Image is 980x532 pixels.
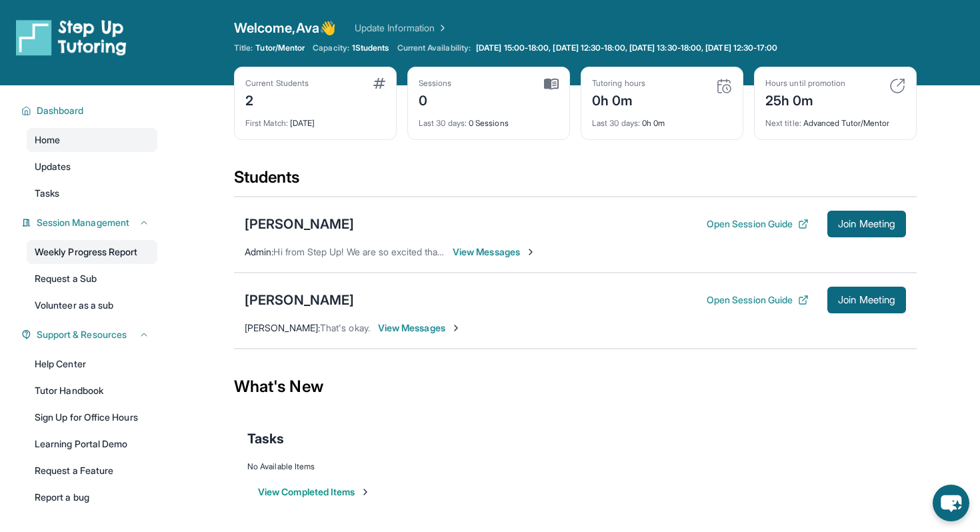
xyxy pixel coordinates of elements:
span: Dashboard [37,104,84,117]
span: Updates [35,160,71,173]
a: Updates [27,155,157,179]
img: card [716,78,732,94]
button: Session Management [31,216,149,229]
a: Request a Feature [27,459,157,483]
button: Dashboard [31,104,149,117]
a: Tutor Handbook [27,379,157,403]
span: Support & Resources [37,328,127,341]
img: logo [16,19,127,56]
div: 0h 0m [592,110,732,129]
div: 0 [419,89,452,110]
span: Capacity: [313,43,349,53]
button: Join Meeting [827,287,906,313]
button: Open Session Guide [707,293,809,307]
div: 2 [245,89,309,110]
a: Update Information [355,21,448,35]
span: Join Meeting [838,296,895,304]
span: Next title : [765,118,801,128]
a: Home [27,128,157,152]
img: card [544,78,559,90]
div: Students [234,167,917,196]
button: Support & Resources [31,328,149,341]
span: View Messages [378,321,461,335]
img: card [889,78,905,94]
a: [DATE] 15:00-18:00, [DATE] 12:30-18:00, [DATE] 13:30-18:00, [DATE] 12:30-17:00 [473,43,780,53]
a: Tasks [27,181,157,205]
a: Volunteer as a sub [27,293,157,317]
a: Request a Sub [27,267,157,291]
span: Last 30 days : [592,118,640,128]
span: [PERSON_NAME] : [245,322,320,333]
div: [DATE] [245,110,385,129]
div: [PERSON_NAME] [245,291,354,309]
div: Sessions [419,78,452,89]
div: What's New [234,357,917,416]
div: No Available Items [247,461,903,472]
img: Chevron-Right [525,247,536,257]
a: Report a bug [27,485,157,509]
span: Home [35,133,60,147]
a: Learning Portal Demo [27,432,157,456]
span: View Messages [453,245,536,259]
span: Welcome, Ava 👋 [234,19,336,37]
button: View Completed Items [258,485,371,499]
div: Hours until promotion [765,78,845,89]
span: [DATE] 15:00-18:00, [DATE] 12:30-18:00, [DATE] 13:30-18:00, [DATE] 12:30-17:00 [476,43,777,53]
div: [PERSON_NAME] [245,215,354,233]
div: Advanced Tutor/Mentor [765,110,905,129]
span: Current Availability: [397,43,471,53]
span: That's okay. [320,322,370,333]
span: Title: [234,43,253,53]
span: Tasks [247,429,284,448]
span: Tutor/Mentor [255,43,305,53]
span: Join Meeting [838,220,895,228]
span: Last 30 days : [419,118,467,128]
div: Current Students [245,78,309,89]
img: Chevron Right [435,21,448,35]
div: 0 Sessions [419,110,559,129]
span: First Match : [245,118,288,128]
a: Sign Up for Office Hours [27,405,157,429]
img: Chevron-Right [451,323,461,333]
img: card [373,78,385,89]
a: Help Center [27,352,157,376]
div: 0h 0m [592,89,645,110]
div: 25h 0m [765,89,845,110]
span: 1 Students [352,43,389,53]
span: Admin : [245,246,273,257]
button: chat-button [933,485,969,521]
span: Session Management [37,216,129,229]
div: Tutoring hours [592,78,645,89]
button: Join Meeting [827,211,906,237]
span: Tasks [35,187,59,200]
a: Weekly Progress Report [27,240,157,264]
button: Open Session Guide [707,217,809,231]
